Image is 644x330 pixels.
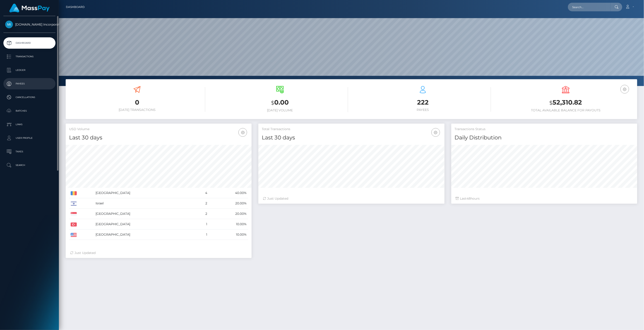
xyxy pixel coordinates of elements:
[209,188,248,198] td: 40.00%
[94,198,195,209] td: Israel
[195,198,209,209] td: 2
[5,121,54,128] p: Links
[5,162,54,169] p: Search
[3,132,55,144] a: User Profile
[3,105,55,117] a: Batches
[5,67,54,74] p: Ledger
[456,196,633,201] div: Last hours
[5,21,13,28] img: Medley.com Incorporated
[71,212,77,216] img: SG.png
[212,98,348,107] h3: 0.00
[550,100,553,106] small: $
[195,230,209,240] td: 1
[3,146,55,157] a: Taxes
[355,98,491,107] h3: 222
[69,127,248,132] h5: USD Volume
[94,188,195,198] td: [GEOGRAPHIC_DATA]
[467,196,471,201] span: 48
[5,94,54,101] p: Cancellations
[71,233,77,237] img: US.png
[71,191,77,195] img: RO.png
[263,196,440,201] div: Just Updated
[5,40,54,46] p: Dashboard
[209,209,248,219] td: 20.00%
[262,134,441,142] h4: Last 30 days
[212,108,348,112] h6: [DATE] Volume
[271,100,274,106] small: $
[71,202,77,206] img: IL.png
[3,160,55,171] a: Search
[262,127,441,132] h5: Total Transactions
[209,219,248,230] td: 10.00%
[71,222,77,227] img: TR.png
[3,119,55,130] a: Links
[3,65,55,76] a: Ledger
[355,108,491,112] h6: Payees
[5,108,54,114] p: Batches
[209,230,248,240] td: 10.00%
[209,198,248,209] td: 20.00%
[3,78,55,89] a: Payees
[66,2,85,12] a: Dashboard
[69,134,248,142] h4: Last 30 days
[94,209,195,219] td: [GEOGRAPHIC_DATA]
[195,209,209,219] td: 2
[5,80,54,87] p: Payees
[455,127,634,132] h5: Transactions Status
[94,219,195,230] td: [GEOGRAPHIC_DATA]
[5,53,54,60] p: Transactions
[455,134,634,142] h4: Daily Distribution
[69,98,205,107] h3: 0
[498,108,634,112] h6: Total Available Balance for Payouts
[3,22,55,26] span: [DOMAIN_NAME] Incorporated
[498,98,634,107] h3: 52,310.82
[3,51,55,62] a: Transactions
[568,3,610,11] input: Search...
[94,230,195,240] td: [GEOGRAPHIC_DATA]
[195,188,209,198] td: 4
[5,148,54,155] p: Taxes
[195,219,209,230] td: 1
[9,4,50,12] img: MassPay Logo
[69,108,205,112] h6: [DATE] Transactions
[3,92,55,103] a: Cancellations
[5,135,54,141] p: User Profile
[70,251,247,255] div: Just Updated
[3,37,55,49] a: Dashboard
